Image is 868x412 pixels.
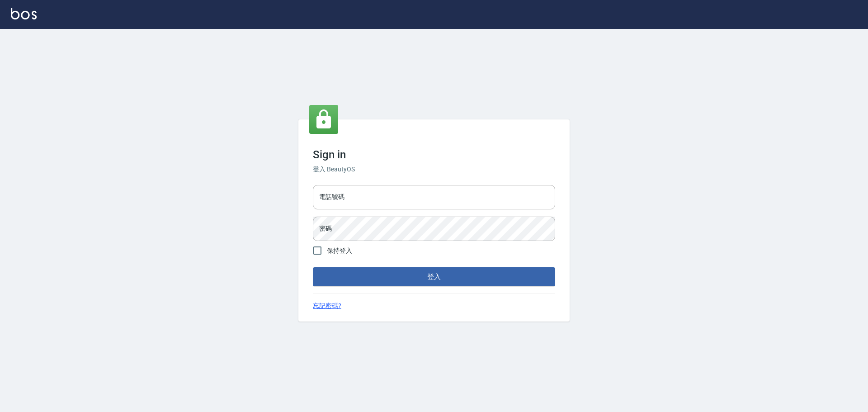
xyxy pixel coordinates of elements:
h3: Sign in [313,148,555,161]
span: 保持登入 [327,246,352,256]
img: Logo [11,8,37,19]
button: 登入 [313,267,555,286]
a: 忘記密碼? [313,301,341,311]
h6: 登入 BeautyOS [313,165,555,174]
